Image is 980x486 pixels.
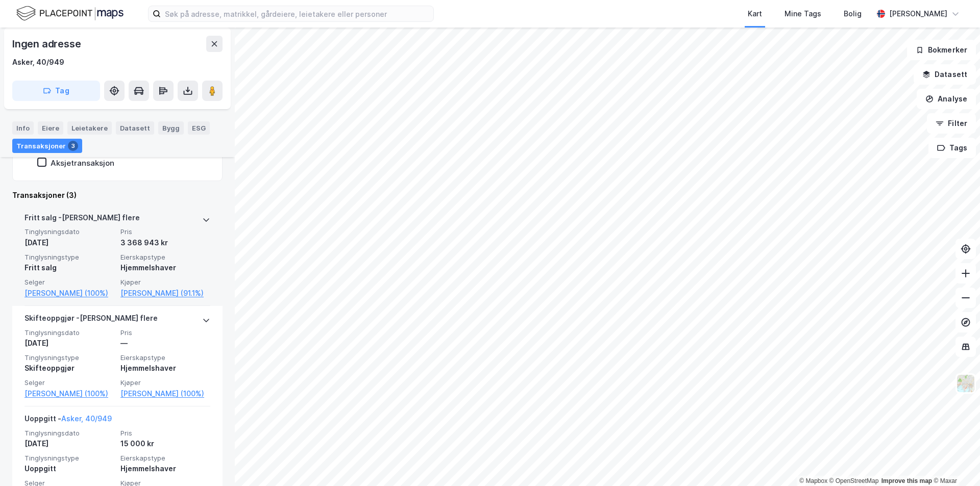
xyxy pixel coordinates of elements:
[24,262,114,274] div: Fritt salg
[116,121,154,135] div: Datasett
[24,463,114,475] div: Uoppgitt
[12,189,223,201] div: Transaksjoner (3)
[24,212,140,228] div: Fritt salg - [PERSON_NAME] flere
[24,287,114,299] a: [PERSON_NAME] (100%)
[24,388,114,400] a: [PERSON_NAME] (100%)
[12,121,34,135] div: Info
[12,81,100,101] button: Tag
[24,438,114,450] div: [DATE]
[829,477,879,484] a: OpenStreetMap
[12,139,82,153] div: Transaksjoner
[120,253,210,262] span: Eierskapstype
[158,121,184,135] div: Bygg
[120,388,210,400] a: [PERSON_NAME] (100%)
[120,287,210,299] a: [PERSON_NAME] (91.1%)
[889,8,947,20] div: [PERSON_NAME]
[67,121,112,135] div: Leietakere
[120,362,210,374] div: Hjemmelshaver
[120,262,210,274] div: Hjemmelshaver
[24,413,112,429] div: Uoppgitt -
[120,337,210,349] div: —
[785,8,821,20] div: Mine Tags
[24,362,114,374] div: Skifteoppgjør
[24,328,114,337] span: Tinglysningsdato
[24,454,114,463] span: Tinglysningstype
[24,253,114,262] span: Tinglysningstype
[917,89,976,109] button: Analyse
[120,454,210,463] span: Eierskapstype
[24,337,114,349] div: [DATE]
[68,141,78,151] div: 3
[24,237,114,249] div: [DATE]
[24,227,114,236] span: Tinglysningsdato
[16,5,124,22] img: logo.f888ab2527a4732fd821a326f86c7f29.svg
[929,437,980,486] iframe: Chat Widget
[907,40,976,60] button: Bokmerker
[120,278,210,287] span: Kjøper
[161,6,433,21] input: Søk på adresse, matrikkel, gårdeiere, leietakere eller personer
[120,438,210,450] div: 15 000 kr
[38,121,63,135] div: Eiere
[24,353,114,362] span: Tinglysningstype
[927,113,976,134] button: Filter
[61,414,112,423] a: Asker, 40/949
[928,138,976,158] button: Tags
[12,56,64,68] div: Asker, 40/949
[120,378,210,387] span: Kjøper
[24,312,158,328] div: Skifteoppgjør - [PERSON_NAME] flere
[24,429,114,438] span: Tinglysningsdato
[956,374,975,393] img: Z
[12,36,83,52] div: Ingen adresse
[844,8,862,20] div: Bolig
[120,328,210,337] span: Pris
[748,8,762,20] div: Kart
[24,278,114,287] span: Selger
[914,64,976,85] button: Datasett
[24,378,114,387] span: Selger
[799,477,827,484] a: Mapbox
[120,353,210,362] span: Eierskapstype
[51,158,114,168] div: Aksjetransaksjon
[188,121,210,135] div: ESG
[881,477,932,484] a: Improve this map
[120,463,210,475] div: Hjemmelshaver
[120,227,210,236] span: Pris
[120,237,210,249] div: 3 368 943 kr
[120,429,210,438] span: Pris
